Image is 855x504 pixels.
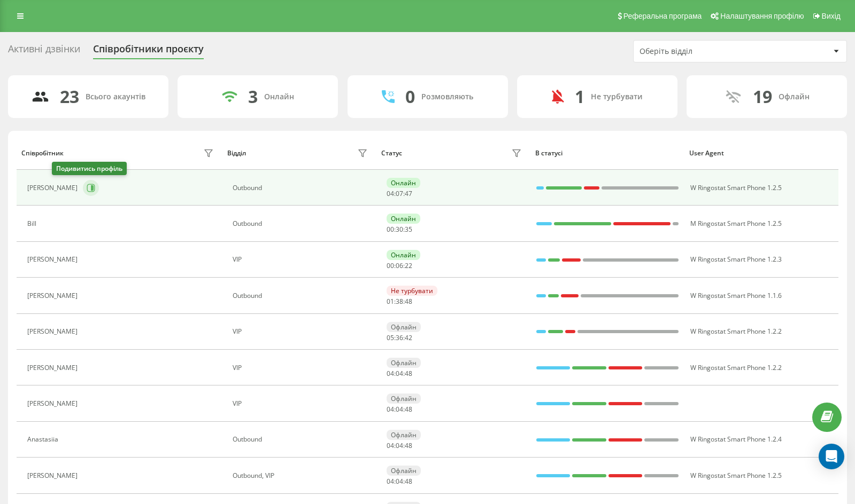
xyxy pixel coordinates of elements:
[86,92,145,101] div: Всього акаунтів
[396,405,403,414] span: 04
[387,370,412,377] div: : :
[387,406,412,413] div: : :
[387,178,420,188] div: Онлайн
[396,333,403,342] span: 36
[575,86,584,107] div: 1
[233,472,370,479] div: Оutbound, VIP
[690,435,782,444] span: W Ringostat Smart Phone 1.2.4
[405,441,412,450] span: 48
[405,369,412,378] span: 48
[27,436,61,443] div: Anastasiia
[387,225,394,234] span: 00
[396,369,403,378] span: 04
[27,256,80,263] div: [PERSON_NAME]
[396,225,403,234] span: 30
[387,358,421,368] div: Офлайн
[264,92,294,101] div: Онлайн
[387,214,420,224] div: Онлайн
[387,298,412,305] div: : :
[387,261,394,270] span: 00
[405,189,412,198] span: 47
[405,86,415,107] div: 0
[233,292,370,300] div: Оutbound
[690,183,782,192] span: W Ringostat Smart Phone 1.2.5
[405,477,412,486] span: 48
[93,43,204,60] div: Співробітники проєкту
[8,43,80,60] div: Активні дзвінки
[387,441,394,450] span: 04
[822,12,841,20] span: Вихід
[60,86,79,107] div: 23
[387,405,394,414] span: 04
[387,466,421,476] div: Офлайн
[405,333,412,342] span: 42
[233,256,370,263] div: VIP
[819,444,844,469] div: Open Intercom Messenger
[27,220,39,227] div: Bill
[779,92,810,101] div: Офлайн
[387,250,420,260] div: Онлайн
[27,472,80,479] div: [PERSON_NAME]
[27,328,80,335] div: [PERSON_NAME]
[690,327,782,336] span: W Ringostat Smart Phone 1.2.2
[640,47,767,56] div: Оберіть відділ
[387,430,421,440] div: Офлайн
[387,189,394,198] span: 04
[405,297,412,306] span: 48
[387,477,394,486] span: 04
[387,322,421,332] div: Офлайн
[227,149,246,157] div: Відділ
[690,471,782,480] span: W Ringostat Smart Phone 1.2.5
[405,225,412,234] span: 35
[381,149,402,157] div: Статус
[396,477,403,486] span: 04
[387,333,394,342] span: 05
[720,12,804,20] span: Налаштування профілю
[387,369,394,378] span: 04
[591,92,643,101] div: Не турбувати
[233,184,370,192] div: Оutbound
[52,162,127,175] div: Подивитись профіль
[27,364,80,372] div: [PERSON_NAME]
[27,400,80,407] div: [PERSON_NAME]
[690,291,782,300] span: W Ringostat Smart Phone 1.1.6
[623,12,702,20] span: Реферальна програма
[535,149,679,157] div: В статусі
[21,149,64,157] div: Співробітник
[387,262,412,270] div: : :
[387,334,412,342] div: : :
[233,436,370,443] div: Оutbound
[27,292,80,300] div: [PERSON_NAME]
[387,297,394,306] span: 01
[387,226,412,233] div: : :
[387,478,412,485] div: : :
[248,86,258,107] div: 3
[233,220,370,227] div: Оutbound
[233,364,370,372] div: VIP
[690,255,782,264] span: W Ringostat Smart Phone 1.2.3
[421,92,473,101] div: Розмовляють
[753,86,772,107] div: 19
[387,190,412,198] div: : :
[396,189,403,198] span: 07
[405,261,412,270] span: 22
[396,441,403,450] span: 04
[690,363,782,372] span: W Ringostat Smart Phone 1.2.2
[233,328,370,335] div: VIP
[689,149,833,157] div: User Agent
[396,297,403,306] span: 38
[233,400,370,407] div: VIP
[387,286,437,296] div: Не турбувати
[405,405,412,414] span: 48
[690,219,782,228] span: M Ringostat Smart Phone 1.2.5
[27,184,80,192] div: [PERSON_NAME]
[387,393,421,404] div: Офлайн
[396,261,403,270] span: 06
[387,442,412,450] div: : :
